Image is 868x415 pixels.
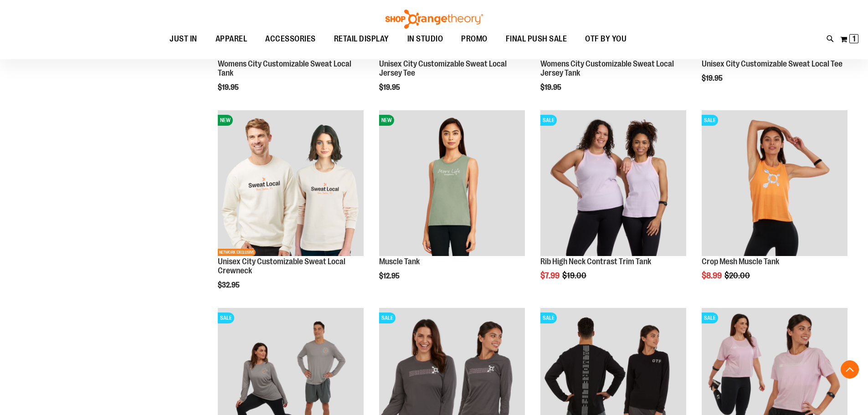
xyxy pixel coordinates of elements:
[379,110,525,256] img: Muscle Tank
[702,110,847,256] img: Crop Mesh Muscle Tank primary image
[160,29,206,50] a: JUST IN
[379,272,401,280] span: $12.95
[540,83,563,92] span: $19.95
[379,313,395,323] span: SALE
[379,59,507,77] a: Unisex City Customizable Sweat Local Jersey Tee
[540,110,686,256] img: Rib Tank w/ Contrast Binding primary image
[702,110,847,257] a: Crop Mesh Muscle Tank primary imageSALE
[325,29,398,50] a: RETAIL DISPLAY
[697,106,852,303] div: product
[724,271,751,280] span: $20.00
[218,257,345,275] a: Unisex City Customizable Sweat Local Crewneck
[853,34,856,43] span: 1
[206,29,257,49] a: APPAREL
[216,29,247,49] span: APPAREL
[702,271,723,280] span: $8.99
[375,106,529,303] div: product
[562,271,588,280] span: $19.00
[384,10,484,29] img: Shop Orangetheory
[506,29,567,49] span: FINAL PUSH SALE
[702,115,718,126] span: SALE
[841,360,859,379] button: Back To Top
[576,29,636,50] a: OTF BY YOU
[540,257,651,266] a: Rib High Neck Contrast Trim Tank
[218,83,240,92] span: $19.95
[169,29,197,49] span: JUST IN
[379,110,525,257] a: Muscle TankNEW
[702,59,842,68] a: Unisex City Customizable Sweat Local Tee
[218,59,351,77] a: Womens City Customizable Sweat Local Tank
[398,29,452,50] a: IN STUDIO
[218,115,233,126] span: NEW
[585,29,627,49] span: OTF BY YOU
[540,271,561,280] span: $7.99
[218,249,256,256] span: NETWORK EXCLUSIVE
[536,106,691,303] div: product
[379,115,394,126] span: NEW
[218,281,241,289] span: $32.95
[334,29,389,49] span: RETAIL DISPLAY
[452,29,497,50] a: PROMO
[540,110,686,257] a: Rib Tank w/ Contrast Binding primary imageSALE
[497,29,576,50] a: FINAL PUSH SALE
[540,59,674,77] a: Womens City Customizable Sweat Local Jersey Tank
[379,83,401,92] span: $19.95
[256,29,325,50] a: ACCESSORIES
[379,257,420,266] a: Muscle Tank
[213,106,368,312] div: product
[407,29,443,49] span: IN STUDIO
[702,313,718,323] span: SALE
[461,29,488,49] span: PROMO
[218,110,364,256] img: Image of Unisex City Customizable NuBlend Crewneck
[540,313,557,323] span: SALE
[702,257,779,266] a: Crop Mesh Muscle Tank
[218,313,234,323] span: SALE
[540,115,557,126] span: SALE
[702,74,724,82] span: $19.95
[265,29,316,49] span: ACCESSORIES
[218,110,364,257] a: Image of Unisex City Customizable NuBlend CrewneckNEWNETWORK EXCLUSIVE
